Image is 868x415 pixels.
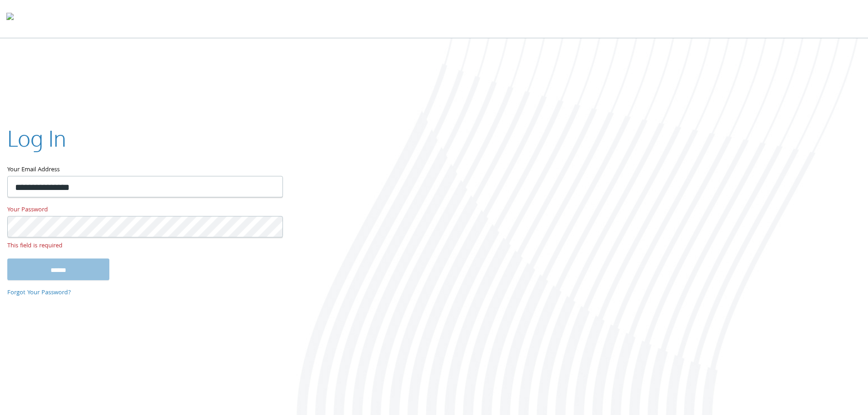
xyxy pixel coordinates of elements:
[7,205,282,216] label: Your Password
[7,241,282,251] small: This field is required
[7,288,71,298] a: Forgot Your Password?
[6,10,14,28] img: todyl-logo-dark.svg
[7,123,66,154] h2: Log In
[265,221,276,232] keeper-lock: Open Keeper Popup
